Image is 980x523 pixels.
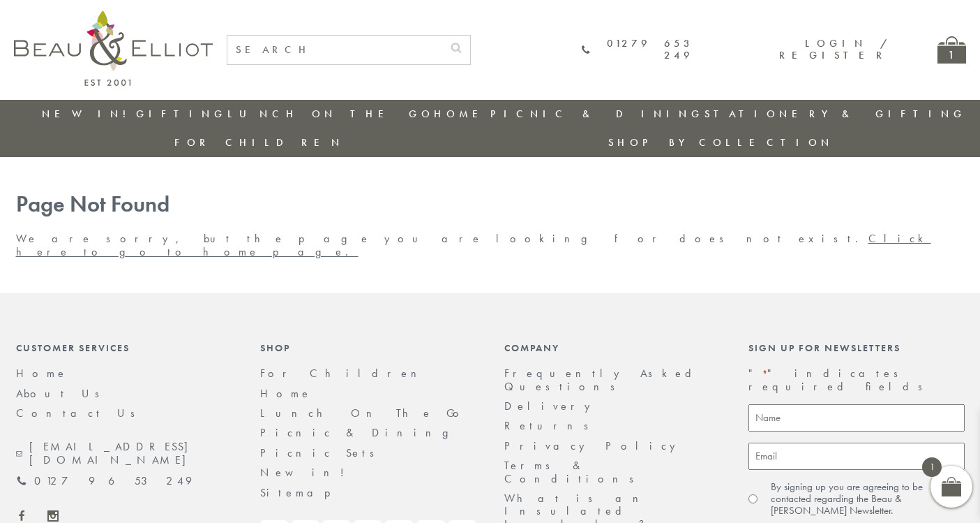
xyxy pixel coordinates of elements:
[260,425,462,440] a: Picnic & Dining
[504,366,700,393] a: Frequently Asked Questions
[582,38,693,62] a: 01279 653 249
[42,107,135,121] a: New in!
[504,439,683,453] a: Privacy Policy
[260,406,467,420] a: Lunch On The Go
[16,406,144,420] a: Contact Us
[771,481,965,517] label: By signing up you are agreeing to be contacted regarding the Beau & [PERSON_NAME] Newsletter.
[490,107,704,121] a: Picnic & Dining
[779,36,889,62] a: Login / Register
[16,475,192,487] a: 01279 653 249
[16,231,931,258] a: Click here to go to home page.
[227,107,434,121] a: Lunch On The Go
[16,386,109,401] a: About Us
[748,367,965,393] p: " " indicates required fields
[504,342,721,353] div: Company
[748,404,965,432] input: Name
[260,342,476,353] div: Shop
[260,445,384,460] a: Picnic Sets
[748,443,965,470] input: Email
[704,107,966,121] a: Stationery & Gifting
[260,465,354,480] a: New in!
[2,192,979,258] div: We are sorry, but the page you are looking for does not exist.
[504,458,643,485] a: Terms & Conditions
[937,36,966,64] a: 1
[260,485,349,500] a: Sitemap
[748,342,965,353] div: Sign up for newsletters
[608,135,834,149] a: Shop by collection
[16,192,965,218] h1: Page Not Found
[434,107,490,121] a: Home
[504,418,598,433] a: Returns
[16,342,232,353] div: Customer Services
[174,135,344,149] a: For Children
[14,10,213,86] img: logo
[136,107,227,121] a: Gifting
[260,366,428,381] a: For Children
[260,386,312,401] a: Home
[227,36,442,64] input: SEARCH
[922,457,942,477] span: 1
[504,399,598,413] a: Delivery
[16,441,232,466] a: [EMAIL_ADDRESS][DOMAIN_NAME]
[16,366,68,381] a: Home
